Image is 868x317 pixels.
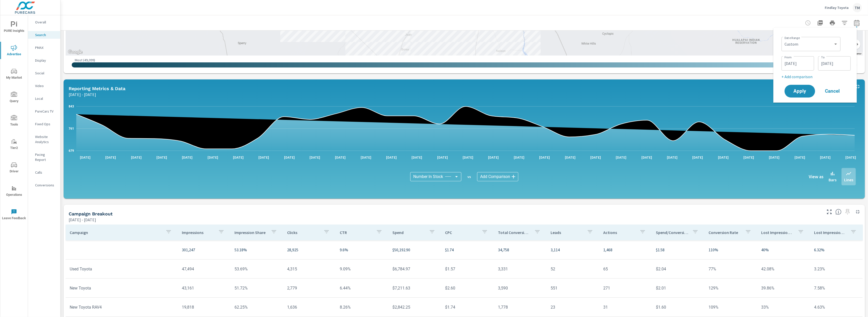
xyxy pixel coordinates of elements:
[785,85,815,98] button: Apply
[709,230,741,235] p: Conversion Rate
[66,282,178,295] td: New Toyota
[35,20,56,25] p: Overall
[66,301,178,314] td: New Toyota RAV4
[230,301,283,314] td: 62.25%
[603,230,636,235] p: Actions
[331,155,349,160] p: [DATE]
[704,263,757,275] td: 77%
[69,105,74,108] text: 843
[255,155,273,160] p: [DATE]
[485,155,503,160] p: [DATE]
[388,282,441,295] td: $7,211.63
[599,263,652,275] td: 65
[0,15,28,226] div: nav menu
[182,230,214,235] p: Impressions
[28,133,60,146] div: Website Analytics
[234,230,267,235] p: Impression Share
[740,155,758,160] p: [DATE]
[817,85,848,98] button: Cancel
[67,49,84,56] img: Google
[281,155,298,160] p: [DATE]
[35,134,56,144] p: Website Analytics
[28,107,60,115] div: PureCars TV
[656,247,700,253] p: $1.58
[652,282,704,295] td: $2.01
[69,217,96,223] p: [DATE] - [DATE]
[816,155,834,160] p: [DATE]
[35,183,56,188] p: Conversions
[814,247,859,253] p: 6.32%
[714,155,732,160] p: [DATE]
[599,301,652,314] td: 31
[69,149,74,153] text: 679
[663,155,681,160] p: [DATE]
[35,71,56,76] p: Social
[2,139,26,151] span: Tier2
[809,174,823,179] h6: View as
[782,74,851,80] p: + Add comparison
[306,155,324,160] p: [DATE]
[459,155,477,160] p: [DATE]
[69,211,113,216] h5: Campaign Breakout
[825,5,849,10] p: Findlay Toyota
[494,301,547,314] td: 1,778
[815,18,825,28] button: "Export Report to PDF"
[75,58,95,62] p: Most ( 49,099 )
[827,18,837,28] button: Print Report
[498,230,530,235] p: Total Conversions
[340,230,372,235] p: CTR
[810,263,863,275] td: 3.23%
[336,301,388,314] td: 8.26%
[652,301,704,314] td: $1.60
[178,282,230,295] td: 43,161
[612,155,630,160] p: [DATE]
[28,82,60,90] div: Video
[69,127,74,130] text: 761
[182,247,226,253] p: 301,247
[234,247,279,253] p: 53.18%
[229,155,247,160] p: [DATE]
[638,155,656,160] p: [DATE]
[551,230,583,235] p: Leads
[709,247,753,253] p: 110%
[766,155,783,160] p: [DATE]
[283,263,336,275] td: 4,315
[791,155,809,160] p: [DATE]
[287,230,319,235] p: Clicks
[434,155,451,160] p: [DATE]
[178,301,230,314] td: 19,818
[35,109,56,114] p: PureCars TV
[704,301,757,314] td: 109%
[382,155,400,160] p: [DATE]
[494,282,547,295] td: 3,590
[441,263,494,275] td: $1.57
[340,247,384,253] p: 9.6%
[2,45,26,57] span: Advertise
[441,301,494,314] td: $1.74
[445,230,478,235] p: CPC
[35,152,56,162] p: Pacing Report
[35,58,56,63] p: Display
[825,208,833,216] button: Make Fullscreen
[2,21,26,34] span: PURE Insights
[67,49,84,56] a: Open this area in Google Maps (opens a new window)
[28,120,60,128] div: Fixed Ops
[510,155,528,160] p: [DATE]
[853,3,862,12] div: TM
[388,263,441,275] td: $6,784.97
[656,230,688,235] p: Spend/Conversion
[689,155,707,160] p: [DATE]
[35,96,56,101] p: Local
[66,263,178,275] td: Used Toyota
[204,155,222,160] p: [DATE]
[587,155,605,160] p: [DATE]
[547,282,599,295] td: 551
[70,230,161,235] p: Campaign
[829,177,836,183] p: Bars
[844,177,853,183] p: Lines
[283,301,336,314] td: 1,636
[408,155,426,160] p: [DATE]
[410,172,461,181] div: Number In Stock
[494,263,547,275] td: 3,331
[852,18,862,28] button: Select Date Range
